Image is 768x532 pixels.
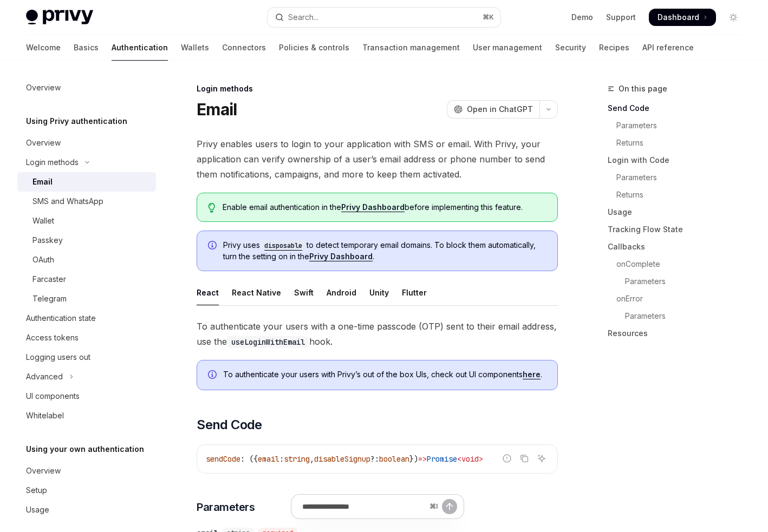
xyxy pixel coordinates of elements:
[608,273,751,290] a: Parameters
[17,172,156,192] a: Email
[26,443,144,456] h5: Using your own authentication
[608,134,751,152] a: Returns
[327,280,356,305] div: Android
[17,500,156,520] a: Usage
[17,192,156,211] a: SMS and WhatsApp
[479,454,483,464] span: >
[17,231,156,250] a: Passkey
[32,214,54,227] div: Wallet
[17,347,156,367] a: Logging users out
[17,481,156,500] a: Setup
[461,454,479,464] span: void
[599,35,629,61] a: Recipes
[17,386,156,406] a: UI components
[240,454,258,464] span: : ({
[197,280,219,305] div: React
[535,451,549,465] button: Ask AI
[402,280,427,305] div: Flutter
[517,451,531,465] button: Copy the contents from the code block
[418,454,427,464] span: =>
[606,12,636,23] a: Support
[341,202,405,212] a: Privy Dashboard
[227,336,309,348] code: useLoginWithEmail
[208,241,219,252] svg: Info
[279,35,349,61] a: Policies & controls
[260,240,307,249] a: disposable
[112,35,168,61] a: Authentication
[608,325,751,342] a: Resources
[314,454,370,464] span: disableSignup
[288,11,318,24] div: Search...
[725,9,742,26] button: Toggle dark mode
[26,484,47,497] div: Setup
[17,133,156,153] a: Overview
[608,307,751,325] a: Parameters
[571,12,593,23] a: Demo
[26,10,93,25] img: light logo
[442,499,457,514] button: Send message
[32,253,54,266] div: OAuth
[17,270,156,289] a: Farcaster
[309,252,373,261] a: Privy Dashboard
[284,454,310,464] span: string
[32,195,103,208] div: SMS and WhatsApp
[223,369,546,380] span: To authenticate your users with Privy’s out of the box UIs, check out UI components .
[26,35,61,61] a: Welcome
[473,35,542,61] a: User management
[447,100,539,119] button: Open in ChatGPT
[17,367,156,386] button: Toggle Advanced section
[26,370,63,383] div: Advanced
[17,211,156,231] a: Wallet
[608,203,751,221] a: Usage
[268,8,500,27] button: Open search
[427,454,457,464] span: Promise
[26,312,96,325] div: Authentication state
[17,461,156,481] a: Overview
[379,454,409,464] span: boolean
[17,308,156,328] a: Authentication state
[223,240,546,262] span: Privy uses to detect temporary email domains. To block them automatically, turn the setting on in...
[74,35,99,61] a: Basics
[279,454,284,464] span: :
[369,280,389,305] div: Unity
[32,175,53,188] div: Email
[310,454,314,464] span: ,
[17,406,156,425] a: Whitelabel
[500,451,514,465] button: Report incorrect code
[32,234,63,247] div: Passkey
[608,117,751,134] a: Parameters
[409,454,418,464] span: })
[197,136,558,182] span: Privy enables users to login to your application with SMS or email. With Privy, your application ...
[642,35,694,61] a: API reference
[260,240,307,251] code: disposable
[208,203,216,213] svg: Tip
[608,290,751,307] a: onError
[649,9,716,26] a: Dashboard
[483,13,494,22] span: ⌘ K
[17,328,156,347] a: Access tokens
[608,255,751,273] a: onComplete
[619,82,667,95] span: On this page
[208,370,219,381] svg: Info
[608,152,751,169] a: Login with Code
[362,35,460,61] a: Transaction management
[658,12,699,23] span: Dashboard
[26,390,80,403] div: UI components
[608,221,751,238] a: Tracking Flow State
[457,454,461,464] span: <
[17,78,156,97] a: Overview
[608,238,751,255] a: Callbacks
[197,83,558,94] div: Login methods
[197,416,262,434] span: Send Code
[294,280,314,305] div: Swift
[608,100,751,117] a: Send Code
[17,289,156,308] a: Telegram
[258,454,279,464] span: email
[26,136,61,149] div: Overview
[181,35,209,61] a: Wallets
[232,280,281,305] div: React Native
[206,454,240,464] span: sendCode
[197,100,237,119] h1: Email
[197,319,558,349] span: To authenticate your users with a one-time passcode (OTP) sent to their email address, use the hook.
[32,292,67,305] div: Telegram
